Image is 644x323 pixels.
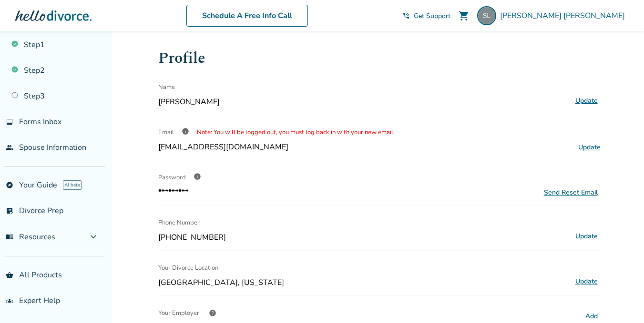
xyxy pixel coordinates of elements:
a: phone_in_talkGet Support [402,11,450,20]
iframe: Chat Widget [596,277,644,323]
span: Your Employer [158,303,199,323]
span: [PERSON_NAME] [158,97,569,107]
span: Update [578,143,601,152]
span: Password [158,173,186,182]
span: shopping_cart [458,10,470,21]
button: Send Reset Email [541,187,601,197]
span: Name [158,78,175,97]
img: columbussally@gmail.com [477,6,496,25]
span: Note: You will be logged out, you must log back in with your new email. [197,128,395,137]
div: Email [158,123,601,142]
span: [EMAIL_ADDRESS][DOMAIN_NAME] [158,142,288,152]
span: [GEOGRAPHIC_DATA], [US_STATE] [158,277,569,288]
span: [PHONE_NUMBER] [158,232,569,243]
div: Send Reset Email [544,188,598,197]
span: AI beta [63,180,82,190]
span: phone_in_talk [402,12,410,20]
span: people [6,144,13,151]
span: info [182,127,189,135]
span: Resources [6,232,55,242]
span: menu_book [6,233,13,241]
button: Update [572,230,601,243]
span: explore [6,181,13,189]
span: list_alt_check [6,207,13,215]
span: inbox [6,118,13,126]
span: groups [6,297,13,304]
span: Get Support [414,11,450,20]
h1: Profile [158,47,601,70]
span: Phone Number [158,213,200,232]
span: expand_more [88,231,99,243]
button: Update [572,95,601,107]
span: Your Divorce Location [158,258,218,277]
button: Update [572,275,601,288]
a: Schedule A Free Info Call [186,5,308,27]
span: shopping_basket [6,271,13,279]
span: [PERSON_NAME] [PERSON_NAME] [500,10,629,21]
button: Add [583,310,601,323]
span: help [209,309,216,317]
span: info [194,173,201,180]
span: Forms Inbox [19,117,61,127]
